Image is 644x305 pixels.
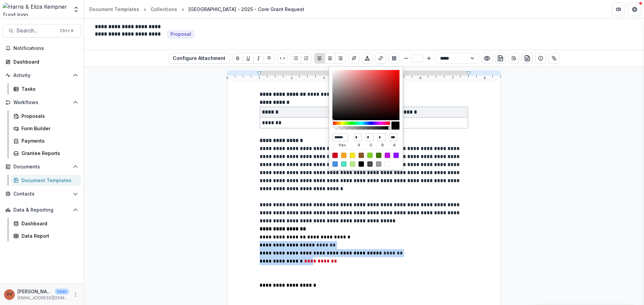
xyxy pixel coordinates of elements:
[21,112,75,120] div: Proposals
[277,53,288,64] button: Code
[11,123,81,134] a: Form Builder
[389,53,399,64] button: Insert Table
[3,43,81,54] button: Notifications
[495,53,506,64] button: download-word
[16,27,56,34] span: Search...
[335,53,346,64] button: Align Right
[21,125,75,132] div: Form Builder
[482,53,492,64] button: Preview preview-doc.pdf
[3,24,81,37] button: Search...
[376,153,381,158] div: #417505
[393,153,399,158] div: #9013FE
[13,73,70,78] span: Activity
[13,191,70,197] span: Contacts
[350,161,355,167] div: #B8E986
[13,100,70,105] span: Workflows
[350,153,355,158] div: #F8E71C
[11,230,81,241] a: Data Report
[232,53,243,64] button: Bold
[402,54,410,62] button: Smaller
[11,110,81,122] a: Proposals
[17,295,69,301] p: [EMAIL_ADDRESS][DOMAIN_NAME]
[301,53,312,64] button: Ordered List
[628,3,641,16] button: Get Help
[21,232,75,239] div: Data Report
[21,85,75,92] div: Tasks
[21,137,75,144] div: Payments
[366,141,376,149] label: g
[21,150,75,157] div: Grantee Reports
[332,141,352,149] label: hex
[3,205,81,215] button: Open Data & Reporting
[71,291,79,299] button: More
[11,83,81,94] a: Tasks
[375,53,386,64] button: Create link
[341,153,346,158] div: #F5A623
[243,53,254,64] button: Underline
[87,4,307,14] nav: breadcrumb
[3,161,81,172] button: Open Documents
[290,53,301,64] button: Bullet List
[378,141,387,149] label: b
[13,164,70,170] span: Documents
[390,141,399,149] label: a
[3,3,69,16] img: Harris & Eliza Kempner Fund logo
[612,3,625,16] button: Partners
[170,31,191,37] span: Proposal
[13,207,70,213] span: Data & Reporting
[87,4,142,14] a: Document Templates
[11,218,81,229] a: Dashboard
[341,161,346,167] div: #50E3C2
[508,53,519,64] button: Open Editor Sidebar
[59,27,75,34] div: Ctrl + K
[332,153,338,158] div: #D0021B
[71,3,81,16] button: Open entity switcher
[151,6,177,13] div: Collections
[11,135,81,146] a: Payments
[549,53,559,64] button: Show related entities
[359,153,364,158] div: #8B572A
[264,53,274,64] button: Strike
[325,53,335,64] button: Align Center
[535,53,546,64] button: Show details
[367,153,373,158] div: #7ED321
[11,148,81,159] a: Grantee Reports
[3,70,81,81] button: Open Activity
[522,53,533,64] button: preview-proposal-pdf
[148,4,180,14] a: Collections
[168,53,230,64] button: Configure Attachment
[11,175,81,186] a: Document Templates
[3,97,81,108] button: Open Workflows
[13,58,75,65] div: Dashboard
[354,141,364,149] label: r
[6,292,12,297] div: Vivian Victoria
[359,161,364,167] div: #000000
[348,53,359,64] button: Insert Signature
[21,220,75,227] div: Dashboard
[332,161,338,167] div: #4A90E2
[21,177,75,184] div: Document Templates
[13,46,78,51] span: Notifications
[17,288,52,295] p: [PERSON_NAME]
[55,289,69,295] p: User
[362,53,373,64] button: Choose font color
[385,161,390,167] div: #FFFFFF
[367,161,373,167] div: #4A4A4A
[89,6,139,13] div: Document Templates
[3,188,81,199] button: Open Contacts
[3,56,81,67] a: Dashboard
[189,6,304,13] div: [GEOGRAPHIC_DATA] - 2025 - Core Grant Request
[425,54,433,62] button: Bigger
[385,153,390,158] div: #BD10E0
[376,161,381,167] div: #9B9B9B
[314,53,325,64] button: Align Left
[253,53,264,64] button: Italicize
